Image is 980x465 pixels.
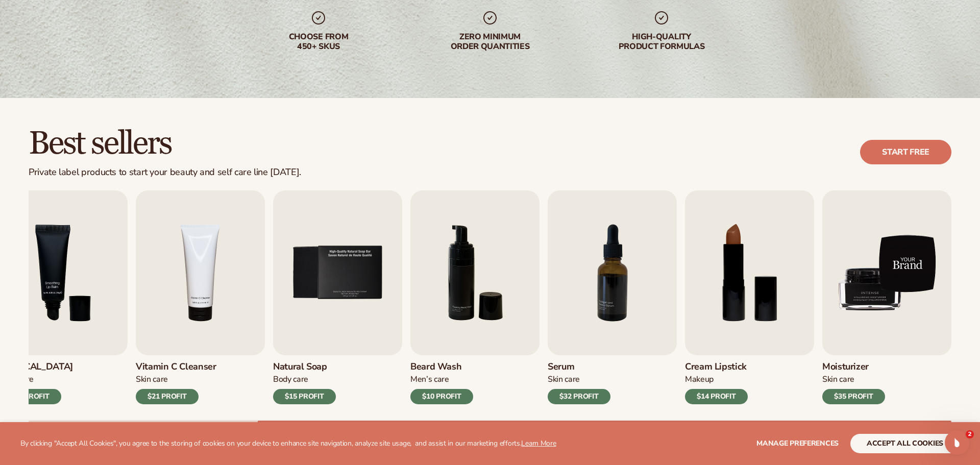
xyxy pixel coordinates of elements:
[521,438,556,448] a: Learn More
[410,374,473,385] div: Men’s Care
[860,140,951,164] a: Start free
[273,190,402,404] a: 5 / 9
[822,190,951,404] a: 9 / 9
[850,434,960,453] button: accept all cookies
[822,190,951,355] img: Shopify Image 10
[822,389,885,404] div: $35 PROFIT
[425,32,555,52] div: Zero minimum order quantities
[136,190,265,404] a: 4 / 9
[410,389,473,404] div: $10 PROFIT
[136,389,199,404] div: $21 PROFIT
[273,389,336,404] div: $15 PROFIT
[136,374,216,385] div: Skin Care
[410,361,473,373] h3: Beard Wash
[273,361,336,373] h3: Natural Soap
[548,190,677,404] a: 7 / 9
[756,434,839,453] button: Manage preferences
[756,438,839,448] span: Manage preferences
[945,430,969,455] iframe: Intercom live chat
[596,32,727,52] div: High-quality product formulas
[822,374,885,385] div: Skin Care
[548,361,610,373] h3: Serum
[685,361,748,373] h3: Cream Lipstick
[273,374,336,385] div: Body Care
[20,439,556,448] p: By clicking "Accept All Cookies", you agree to the storing of cookies on your device to enhance s...
[685,389,748,404] div: $14 PROFIT
[548,389,610,404] div: $32 PROFIT
[966,430,974,438] span: 2
[685,190,814,404] a: 8 / 9
[253,32,384,52] div: Choose from 450+ Skus
[410,190,540,404] a: 6 / 9
[822,361,885,373] h3: Moisturizer
[29,167,301,178] div: Private label products to start your beauty and self care line [DATE].
[136,361,216,373] h3: Vitamin C Cleanser
[548,374,610,385] div: Skin Care
[685,374,748,385] div: Makeup
[29,127,301,161] h2: Best sellers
